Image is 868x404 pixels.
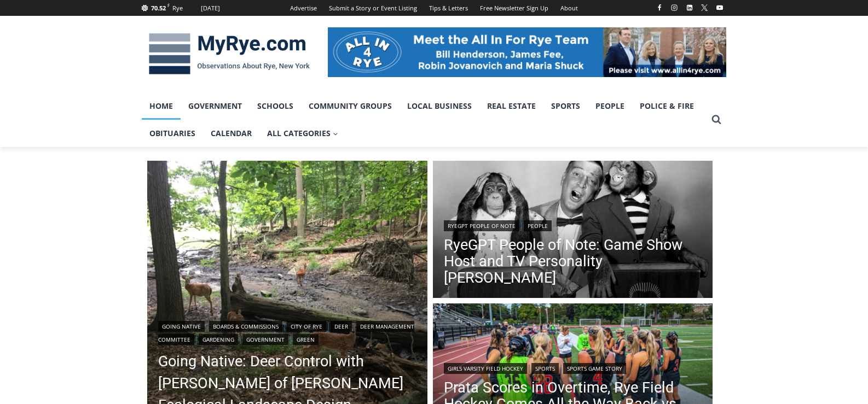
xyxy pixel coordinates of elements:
[683,1,696,14] a: Linkedin
[172,3,183,13] div: Rye
[328,27,726,77] img: All in for Rye
[563,363,626,374] a: Sports Game Story
[259,120,346,147] a: All Categories
[199,334,238,345] a: Gardening
[444,237,702,286] a: RyeGPT People of Note: Game Show Host and TV Personality [PERSON_NAME]
[331,321,352,332] a: Deer
[698,1,711,14] a: X
[707,110,726,130] button: View Search Form
[242,334,288,345] a: Government
[158,321,205,332] a: Going Native
[632,92,702,120] a: Police & Fire
[668,1,681,14] a: Instagram
[588,92,632,120] a: People
[433,161,713,301] a: Read More RyeGPT People of Note: Game Show Host and TV Personality Garry Moore
[181,92,250,120] a: Government
[142,92,181,120] a: Home
[400,92,479,120] a: Local Business
[142,120,203,147] a: Obituaries
[142,26,317,83] img: MyRye.com
[209,321,282,332] a: Boards & Commissions
[142,92,707,148] nav: Primary Navigation
[201,3,220,13] div: [DATE]
[158,319,416,345] div: | | | | | | |
[287,321,326,332] a: City of Rye
[444,218,702,231] div: |
[167,2,170,8] span: F
[543,92,588,120] a: Sports
[151,4,166,12] span: 70.52
[267,127,338,139] span: All Categories
[479,92,543,120] a: Real Estate
[444,220,519,231] a: RyeGPT People of Note
[524,220,552,231] a: People
[203,120,259,147] a: Calendar
[250,92,301,120] a: Schools
[301,92,400,120] a: Community Groups
[713,1,726,14] a: YouTube
[653,1,666,14] a: Facebook
[433,161,713,301] img: (PHOTO: Publicity photo of Garry Moore with his guests, the Marquis Chimps, from The Garry Moore ...
[444,363,527,374] a: Girls Varsity Field Hockey
[293,334,319,345] a: Green
[531,363,559,374] a: Sports
[444,361,702,374] div: | |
